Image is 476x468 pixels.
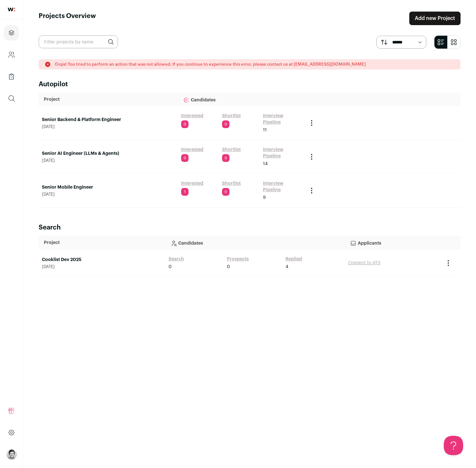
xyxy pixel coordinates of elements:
a: Senior AI Engineer (LLMs & Agents) [42,150,175,157]
a: Interview Pipeline [263,180,301,193]
span: 9 [263,194,266,201]
p: Project [44,96,173,103]
span: 0 [181,120,189,128]
input: Filter projects by name [39,35,118,48]
a: Interested [181,180,203,187]
span: [DATE] [42,264,162,269]
img: 606302-medium_jpg [6,449,17,460]
span: 11 [263,127,267,133]
a: Senior Mobile Engineer [42,184,175,191]
a: Company and ATS Settings [4,47,19,62]
span: 4 [286,264,288,270]
button: Open dropdown [6,449,17,460]
a: Interested [181,146,203,153]
a: Replied [286,256,302,262]
span: [DATE] [42,124,175,129]
span: 0 [181,154,189,162]
a: Shortlist [222,180,241,187]
a: Cooklist Dev 2025 [42,257,162,263]
button: Project Actions [308,187,316,194]
button: Project Actions [308,119,316,127]
p: Candidates [170,236,340,249]
span: [DATE] [42,192,175,197]
iframe: Help Scout Beacon - Open [444,436,463,455]
p: Project [44,239,160,246]
button: Project Actions [308,153,316,161]
a: Search [169,256,184,262]
p: Candidates [183,93,299,106]
a: Interview Pipeline [263,146,301,159]
button: Project Actions [444,259,452,267]
span: 0 [222,154,229,162]
span: 14 [263,161,268,167]
span: 0 [227,264,230,270]
h2: Search [39,223,461,232]
span: 1 [181,188,189,196]
span: [DATE] [42,158,175,163]
a: Interested [181,113,203,119]
span: 0 [222,120,229,128]
span: 0 [169,264,172,270]
a: Projects [4,25,19,41]
img: wellfound-shorthand-0d5821cbd27db2630d0214b213865d53afaa358527fdda9d0ea32b1df1b89c2c.svg [8,8,15,11]
p: Applicants [350,236,436,249]
a: Add new Project [409,12,461,25]
a: Prospects [227,256,249,262]
a: Senior Backend & Platform Engineer [42,117,175,123]
a: Company Lists [4,69,19,84]
h2: Autopilot [39,80,461,89]
a: Interview Pipeline [263,113,301,126]
a: Connect to ATS [348,261,381,265]
a: Shortlist [222,113,241,119]
p: Oops! You tried to perform an action that was not allowed. If you continue to experience this err... [55,62,366,67]
h1: Projects Overview [39,12,96,25]
span: 0 [222,188,229,196]
a: Shortlist [222,146,241,153]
